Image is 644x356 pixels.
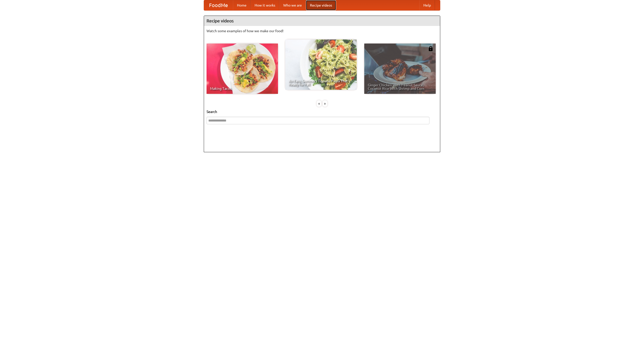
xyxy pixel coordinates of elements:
h4: Recipe videos [204,16,440,26]
a: Home [233,0,251,10]
img: 483408.png [428,46,433,51]
span: An Easy, Summery Tomato Pasta That's Ready for Fall [289,79,353,86]
p: Watch some examples of how we make our food! [207,28,437,33]
a: Making Tacos [207,44,278,94]
h5: Search [207,109,437,114]
span: Making Tacos [210,87,274,90]
a: Who we are [279,0,306,10]
a: An Easy, Summery Tomato Pasta That's Ready for Fall [285,39,357,90]
a: How it works [251,0,279,10]
a: FoodMe [204,0,233,10]
div: « [317,100,321,107]
a: Recipe videos [306,0,336,10]
div: » [323,100,327,107]
a: Help [419,0,435,10]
